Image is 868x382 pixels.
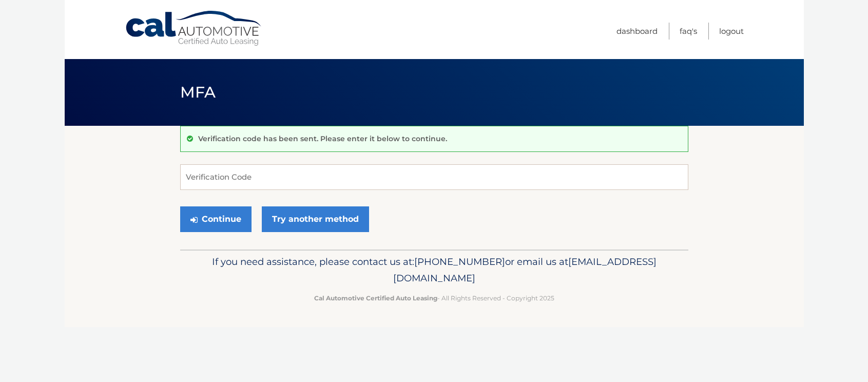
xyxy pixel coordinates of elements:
p: If you need assistance, please contact us at: or email us at [187,254,682,286]
button: Continue [180,206,252,232]
input: Verification Code [180,164,688,190]
p: - All Rights Reserved - Copyright 2025 [187,293,682,303]
p: Verification code has been sent. Please enter it below to continue. [198,134,447,143]
span: [EMAIL_ADDRESS][DOMAIN_NAME] [393,256,657,284]
a: Dashboard [616,23,658,40]
strong: Cal Automotive Certified Auto Leasing [314,294,437,302]
a: Logout [719,23,744,40]
span: [PHONE_NUMBER] [414,256,505,268]
a: FAQ's [680,23,697,40]
a: Try another method [262,206,369,232]
a: Cal Automotive [125,10,263,47]
span: MFA [180,83,216,102]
